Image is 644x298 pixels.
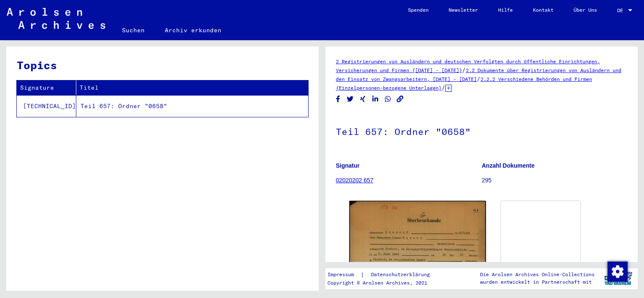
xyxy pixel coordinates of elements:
[336,112,627,149] h1: Teil 657: Ordner "0658"
[7,8,105,29] img: Arolsen_neg.svg
[480,278,595,286] p: wurden entwickelt in Partnerschaft mit
[358,94,367,104] button: Share on Xing
[17,80,76,95] th: Signature
[441,84,445,91] span: /
[608,262,628,282] img: Zustimmung ändern
[336,177,374,184] a: 02020202 657
[76,80,308,95] th: Titel
[327,270,361,279] a: Impressum
[17,95,76,117] td: [TECHNICAL_ID]
[336,58,600,73] a: 2 Registrierungen von Ausländern und deutschen Verfolgten durch öffentliche Einrichtungen, Versic...
[334,94,343,104] button: Share on Facebook
[364,270,440,279] a: Datenschutzerklärung
[155,20,231,40] a: Archiv erkunden
[112,20,155,40] a: Suchen
[17,57,308,73] h3: Topics
[336,162,360,169] b: Signatur
[602,268,634,289] img: yv_logo.png
[384,94,392,104] button: Share on WhatsApp
[327,270,440,279] div: |
[76,95,308,117] td: Teil 657: Ordner "0658"
[327,279,440,287] p: Copyright © Arolsen Archives, 2021
[617,8,626,13] span: DE
[480,271,595,278] p: Die Arolsen Archives Online-Collections
[482,176,627,185] p: 295
[396,94,405,104] button: Copy link
[462,66,466,74] span: /
[346,94,355,104] button: Share on Twitter
[477,75,480,83] span: /
[482,162,535,169] b: Anzahl Dokumente
[371,94,380,104] button: Share on LinkedIn
[336,67,621,82] a: 2.2 Dokumente über Registrierungen von Ausländern und den Einsatz von Zwangsarbeitern, [DATE] - [...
